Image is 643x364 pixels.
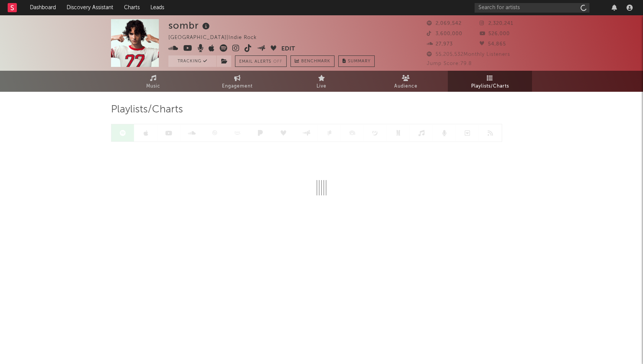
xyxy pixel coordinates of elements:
[427,61,472,66] span: Jump Score: 79.8
[394,82,418,91] span: Audience
[279,71,364,92] a: Live
[281,44,295,54] button: Edit
[348,59,370,63] span: Summary
[480,42,506,47] span: 54,865
[111,71,195,92] a: Music
[301,57,330,66] span: Benchmark
[235,55,287,67] button: Email AlertsOff
[427,21,462,26] span: 2,069,542
[290,55,335,67] a: Benchmark
[471,82,509,91] span: Playlists/Charts
[111,105,183,114] span: Playlists/Charts
[448,71,532,92] a: Playlists/Charts
[195,71,279,92] a: Engagement
[480,21,513,26] span: 2,320,241
[273,60,282,64] em: Off
[317,82,326,91] span: Live
[168,55,216,67] button: Tracking
[168,33,266,42] div: [GEOGRAPHIC_DATA] | Indie Rock
[475,3,589,13] input: Search for artists
[222,82,253,91] span: Engagement
[146,82,160,91] span: Music
[427,31,462,36] span: 3,600,000
[427,42,453,47] span: 27,973
[427,52,510,57] span: 55,205,532 Monthly Listeners
[364,71,448,92] a: Audience
[480,31,510,36] span: 526,000
[168,19,212,32] div: sombr
[338,55,375,67] button: Summary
